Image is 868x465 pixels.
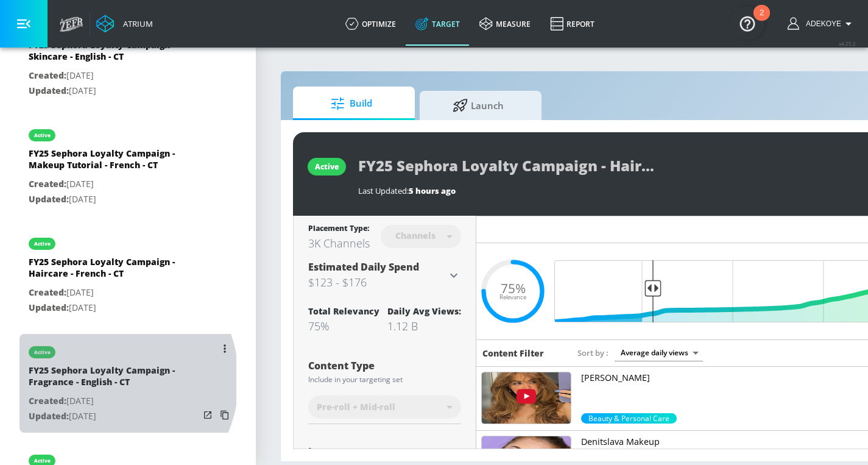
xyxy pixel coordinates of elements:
div: Channels [389,230,442,241]
div: FY25 Sephora Loyalty Campaign - Makeup Tutorial - French - CT [29,147,199,177]
div: Estimated Daily Spend$123 - $176 [308,260,461,291]
div: FY25 Sephora Loyalty Campaign - Skincare - English - CTCreated:[DATE]Updated:[DATE] [19,9,236,107]
div: 75% [308,319,379,333]
div: FY25 Sephora Loyalty Campaign - Fragrance - English - CT [29,364,199,394]
span: 75% [501,282,526,294]
div: Atrium [118,18,153,29]
span: Updated: [29,410,69,422]
span: Updated: [29,302,69,313]
button: Copy Targeting Set Link [216,406,233,424]
span: Updated: [29,85,69,96]
h3: $123 - $176 [308,274,446,291]
p: [DATE] [29,68,199,83]
span: v 4.25.2 [839,40,856,47]
p: [DATE] [29,192,199,207]
span: Pre-roll + Mid-roll [317,401,395,413]
div: Placement Type: [308,223,370,236]
div: Average daily views [615,344,703,361]
div: active [315,162,339,172]
span: login as: adekoye.oladapo@zefr.com [801,20,841,28]
div: 1.12 B [387,319,461,333]
div: active [34,458,51,464]
div: Include in your targeting set [308,376,461,383]
span: Updated: [29,193,69,205]
span: Created: [29,178,66,190]
div: 2 [760,13,764,29]
h6: Content Filter [482,347,544,359]
p: [DATE] [29,285,199,300]
button: Adekoye [788,16,856,31]
span: Created: [29,69,66,81]
div: activeFY25 Sephora Loyalty Campaign - Makeup Tutorial - French - CTCreated:[DATE]Updated:[DATE] [19,117,236,216]
div: Languages [308,447,461,456]
div: FY25 Sephora Loyalty Campaign - Haircare - French - CT [29,256,199,285]
div: Content Type [308,361,461,371]
span: Beauty & Personal Care [581,413,677,424]
div: active [34,132,51,138]
p: [DATE] [29,83,199,99]
p: [DATE] [29,300,199,316]
div: activeFY25 Sephora Loyalty Campaign - Haircare - French - CTCreated:[DATE]Updated:[DATE] [19,225,236,324]
p: [DATE] [29,177,199,192]
div: 99.0% [581,413,677,424]
a: measure [470,2,540,46]
div: 3K Channels [308,236,370,250]
div: activeFY25 Sephora Loyalty Campaign - Fragrance - English - CTCreated:[DATE]Updated:[DATE] [19,334,236,433]
span: Created: [29,286,66,298]
span: Relevance [499,294,526,300]
a: Atrium [96,15,153,33]
div: FY25 Sephora Loyalty Campaign - Skincare - English - CT [29,39,199,68]
span: Build [305,89,398,118]
div: Total Relevancy [308,305,379,317]
div: Daily Avg Views: [387,305,461,317]
p: [DATE] [29,394,199,409]
img: UUKX8qlNu2v4m0bCkhd7jicA [482,372,571,424]
span: 5 hours ago [409,185,456,196]
div: active [34,349,51,355]
a: Report [540,2,604,46]
span: Launch [432,91,524,120]
div: active [34,241,51,247]
a: Target [406,2,470,46]
p: [DATE] [29,409,199,424]
button: Open Resource Center, 2 new notifications [730,6,764,40]
span: Created: [29,395,66,406]
span: Estimated Daily Spend [308,260,419,274]
button: Open in new window [199,406,216,424]
a: optimize [336,2,406,46]
span: Sort by [577,347,609,358]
